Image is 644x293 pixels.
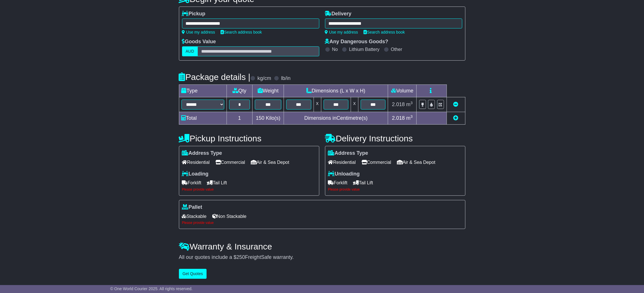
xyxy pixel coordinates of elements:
span: © One World Courier 2025. All rights reserved. [110,286,193,291]
span: m [406,115,413,121]
span: Air & Sea Depot [251,158,289,167]
sup: 3 [411,114,413,119]
div: Please provide value [182,187,316,191]
td: Dimensions in Centimetre(s) [284,112,388,125]
span: m [406,102,413,107]
span: Commercial [362,158,391,167]
span: 2.018 [392,102,405,107]
div: Please provide value [182,221,462,225]
td: Total [179,112,227,125]
label: kg/cm [257,75,271,82]
span: Residential [328,158,356,167]
span: Tail Lift [353,178,373,187]
span: 250 [237,254,245,260]
td: Weight [253,85,284,97]
td: Qty [227,85,253,97]
a: Remove this item [453,102,459,107]
td: x [314,97,321,112]
span: 150 [256,115,265,121]
label: Delivery [325,11,352,17]
label: Pallet [182,204,202,211]
label: Goods Value [182,39,216,45]
a: Search address book [364,30,405,34]
span: Forklift [328,178,348,187]
label: Unloading [328,171,360,177]
span: Commercial [215,158,245,167]
td: Volume [388,85,417,97]
a: Search address book [221,30,262,34]
td: Kilo(s) [253,112,284,125]
label: lb/in [281,75,290,82]
a: Add new item [453,115,459,121]
td: Dimensions (L x W x H) [284,85,388,97]
td: x [351,97,358,112]
label: Pickup [182,11,205,17]
span: Non Stackable [212,212,247,221]
span: Air & Sea Depot [397,158,435,167]
div: Please provide value [328,187,462,191]
span: Stackable [182,212,207,221]
span: Residential [182,158,210,167]
label: No [332,47,338,52]
button: Get Quotes [179,269,207,279]
a: Use my address [325,30,358,34]
span: Tail Lift [207,178,227,187]
label: Loading [182,171,209,177]
sup: 3 [411,101,413,105]
label: Other [391,47,402,52]
td: 1 [227,112,253,125]
label: Address Type [182,150,222,156]
td: Type [179,85,227,97]
span: Forklift [182,178,201,187]
span: 2.018 [392,115,405,121]
h4: Package details | [179,72,251,82]
label: Address Type [328,150,368,156]
a: Use my address [182,30,215,34]
label: AUD [182,46,198,56]
h4: Warranty & Insurance [179,242,465,251]
h4: Delivery Instructions [325,134,465,143]
label: Lithium Battery [349,47,379,52]
h4: Pickup Instructions [179,134,319,143]
label: Any Dangerous Goods? [325,39,388,45]
div: All our quotes include a $ FreightSafe warranty. [179,254,465,261]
